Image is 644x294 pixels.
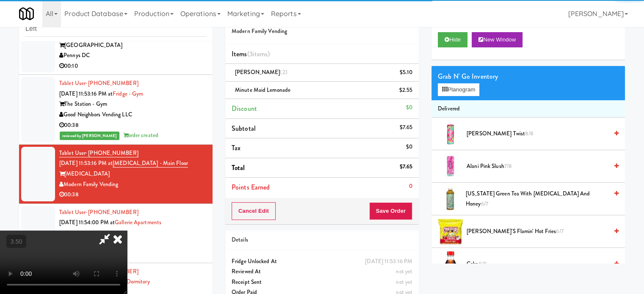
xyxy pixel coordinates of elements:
span: Subtotal [232,124,256,133]
span: not yet [396,267,412,275]
div: Modern Family Vending [59,179,206,190]
div: $7.65 [400,122,413,133]
button: Hide [438,32,467,47]
div: Details [232,235,412,245]
span: [PERSON_NAME] [235,68,287,76]
div: Fountain City Vending [59,239,206,249]
a: Tablet User· [PHONE_NUMBER] [59,149,138,157]
li: Tablet User· [PHONE_NUMBER][DATE] 4:15:26 PM atOHS - Fridge - B[GEOGRAPHIC_DATA]Pennys DC00:10 [19,16,213,75]
div: $0 [406,142,412,152]
span: reviewed by [PERSON_NAME] [60,132,119,140]
li: Delivered [431,100,625,118]
div: Pennys DC [59,50,206,61]
span: (3 ) [247,49,270,59]
div: 00:10 [59,61,206,71]
a: Fridge - Gym [113,90,143,98]
span: Coke [467,259,608,269]
div: Coke8/8 [463,259,619,269]
a: Tablet User· [PHONE_NUMBER] [59,79,138,87]
div: Good Neighbors Vending LLC [59,110,206,120]
span: 8/8 [478,260,486,268]
li: Tablet User· [PHONE_NUMBER][DATE] 11:54:00 PM atGallerie ApartmentsGallerie ApartmentsFountain Ci... [19,204,213,263]
img: Micromart [19,6,34,21]
a: Tablet User· [PHONE_NUMBER] [59,208,138,216]
h5: Modern Family Vending [232,28,412,35]
button: Save Order [369,202,412,220]
span: Alani Pink Slush [467,161,608,172]
span: Minute Maid Lemonade [235,86,290,94]
a: [MEDICAL_DATA] - Main Floor [113,159,188,168]
span: 6/7 [556,227,563,235]
span: Tax [232,143,240,153]
span: Discount [232,104,257,113]
div: [PERSON_NAME]'s Flamin' Hot Fries6/7 [463,226,619,237]
div: [MEDICAL_DATA] [59,169,206,179]
span: Items [232,49,270,59]
a: Staff Dormitory [114,278,150,286]
div: Reviewed At [232,267,412,277]
div: [PERSON_NAME] Twist8/8 [463,129,619,139]
div: 0 [409,181,412,192]
span: · [PHONE_NUMBER] [86,149,138,157]
div: 00:38 [59,190,206,200]
div: [DATE] 11:53:16 PM [365,256,412,267]
div: 00:09 [59,249,206,259]
div: Grab N' Go Inventory [438,70,619,83]
span: [PERSON_NAME]'s Flamin' Hot Fries [467,226,608,237]
span: Points Earned [232,182,270,192]
div: Alani Pink Slush7/8 [463,161,619,172]
div: Receipt Sent [232,277,412,288]
li: Tablet User· [PHONE_NUMBER][DATE] 11:53:16 PM at[MEDICAL_DATA] - Main Floor[MEDICAL_DATA]Modern F... [19,145,213,204]
button: Cancel Edit [232,202,276,220]
span: [DATE] 11:53:16 PM at [59,90,113,98]
div: Fridge Unlocked At [232,256,412,267]
span: 6/7 [481,200,488,208]
div: $0 [406,102,412,113]
span: Total [232,163,245,173]
li: Tablet User· [PHONE_NUMBER][DATE] 11:53:16 PM atFridge - GymThe Station - GymGood Neighbors Vendi... [19,75,213,145]
span: 8/8 [525,129,533,137]
span: [DATE] 11:53:16 PM at [59,159,113,167]
span: (2) [280,68,287,76]
span: · [PHONE_NUMBER] [86,79,138,87]
ng-pluralize: items [253,49,268,59]
input: Search vision orders [25,21,206,37]
span: 7/8 [504,162,512,170]
span: [PERSON_NAME] Twist [467,129,608,139]
span: not yet [396,278,412,286]
div: The Station - Gym [59,99,206,110]
div: [US_STATE] Green Tea with [MEDICAL_DATA] and Honey6/7 [462,189,619,209]
div: [GEOGRAPHIC_DATA] [59,40,206,51]
div: 00:38 [59,120,206,131]
div: $7.65 [400,162,413,172]
div: Gallerie Apartments [59,228,206,239]
span: [DATE] 11:54:00 PM at [59,218,115,226]
span: · [PHONE_NUMBER] [86,208,138,216]
div: $5.10 [400,67,413,78]
button: Planogram [438,83,479,96]
span: order created [123,131,158,139]
button: New Window [472,32,522,47]
div: $2.55 [399,85,413,96]
a: Gallerie Apartments [115,218,161,226]
span: [US_STATE] Green Tea with [MEDICAL_DATA] and Honey [466,189,608,209]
